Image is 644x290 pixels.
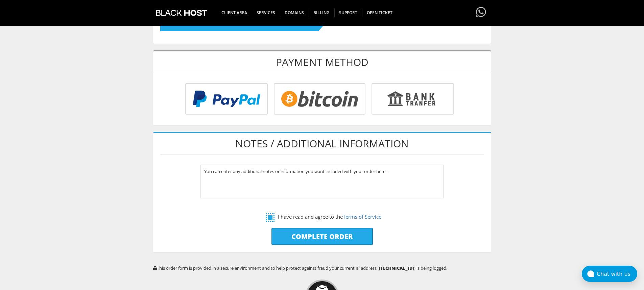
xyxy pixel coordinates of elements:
span: Open Ticket [362,8,397,17]
h1: Notes / Additional Information [160,133,484,154]
img: Bitcoin.png [274,83,365,115]
span: SERVICES [252,8,280,17]
p: This order form is provided in a secure environment and to help protect against fraud your curren... [153,265,491,271]
h1: Payment Method [153,51,491,73]
textarea: You can enter any additional notes or information you want included with your order here... [200,165,444,198]
img: PayPal.png [185,83,268,115]
a: Terms of Service [343,213,381,220]
label: I have read and agree to the [266,213,381,221]
span: Billing [309,8,335,17]
input: Complete Order [271,228,373,245]
strong: [TECHNICAL_ID] [379,265,414,271]
img: Bank%20Transfer.png [372,83,454,115]
button: Chat with us [582,266,637,282]
span: Domains [280,8,309,17]
span: Support [334,8,362,17]
span: CLIENT AREA [217,8,252,17]
div: Chat with us [597,271,637,277]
